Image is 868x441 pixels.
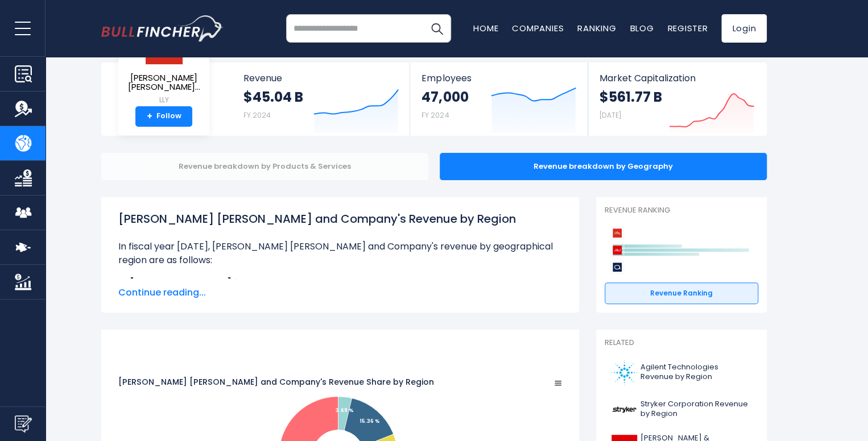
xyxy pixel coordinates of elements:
a: Companies [512,22,564,34]
small: FY 2024 [243,110,271,120]
a: Ranking [577,22,616,34]
div: Revenue breakdown by Geography [440,153,767,180]
span: Employees [421,73,576,84]
strong: $45.04 B [243,88,303,106]
img: SYK logo [611,397,637,422]
div: Revenue breakdown by Products & Services [101,153,428,180]
a: Agilent Technologies Revenue by Region [605,357,758,388]
b: [GEOGRAPHIC_DATA]: [130,276,234,289]
img: A logo [611,360,637,385]
img: Johnson & Johnson competitors logo [610,243,624,257]
p: Related [605,338,758,348]
text: 3.69 % [336,406,354,413]
li: $1.66 B [118,276,562,290]
a: Market Capitalization $561.77 B [DATE] [588,63,766,136]
tspan: [PERSON_NAME] [PERSON_NAME] and Company's Revenue Share by Region [118,376,434,388]
a: +Follow [135,106,192,127]
a: Stryker Corporation Revenue by Region [605,394,758,425]
a: Employees 47,000 FY 2024 [410,63,587,136]
a: Register [667,22,708,34]
a: Revenue Ranking [605,282,758,304]
a: [PERSON_NAME] [PERSON_NAME]... LLY [127,26,201,106]
span: Continue reading... [118,286,562,299]
p: Revenue Ranking [605,206,758,215]
span: [PERSON_NAME] [PERSON_NAME]... [127,73,200,92]
a: Login [721,14,767,43]
button: Search [423,14,451,43]
p: In fiscal year [DATE], [PERSON_NAME] [PERSON_NAME] and Company's revenue by geographical region a... [118,240,562,267]
span: Stryker Corporation Revenue by Region [640,400,751,419]
small: [DATE] [600,110,621,120]
a: Go to homepage [101,15,224,41]
strong: 47,000 [421,88,468,106]
a: Revenue $45.04 B FY 2024 [232,63,410,136]
img: Eli Lilly and Company competitors logo [610,226,624,240]
img: bullfincher logo [101,15,224,41]
a: Home [473,22,498,34]
span: Agilent Technologies Revenue by Region [640,363,751,382]
span: Revenue [243,73,399,84]
a: Blog [630,22,654,34]
h1: [PERSON_NAME] [PERSON_NAME] and Company's Revenue by Region [118,210,562,227]
small: FY 2024 [421,110,449,120]
strong: $561.77 B [600,88,662,106]
strong: + [147,111,152,122]
text: 15.36 % [359,417,379,425]
small: LLY [127,95,200,105]
img: AbbVie competitors logo [610,260,624,274]
span: Market Capitalization [600,73,754,84]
